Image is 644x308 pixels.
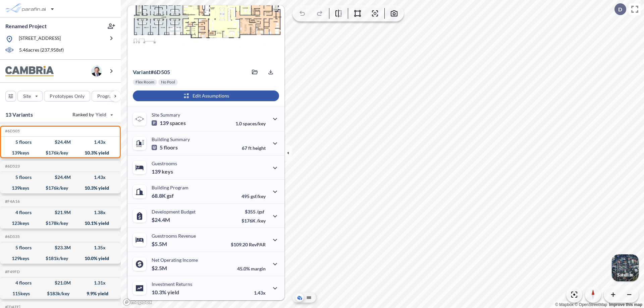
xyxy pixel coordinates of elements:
[296,294,304,302] button: Aerial View
[235,121,266,126] p: 1.0
[133,69,170,75] p: # 6d505
[162,168,173,175] span: keys
[4,164,20,169] h5: Click to copy the code
[152,257,198,263] p: Net Operating Income
[50,93,85,100] p: Prototypes Only
[152,112,180,118] p: Site Summary
[152,281,192,287] p: Investment Returns
[257,209,264,214] span: /gsf
[237,266,266,271] p: 45.0%
[612,254,639,281] button: Switcher ImageSatellite
[164,144,178,151] span: floors
[152,192,174,199] p: 68.8K
[19,47,64,54] p: 5.46 acres ( 237,958 sf)
[609,302,642,307] a: Improve this map
[152,265,168,271] p: $2.5M
[67,109,117,120] button: Ranked by Yield
[555,302,574,307] a: Mapbox
[242,145,266,151] p: 67
[4,129,20,133] h5: Click to copy the code
[91,66,102,76] img: user logo
[152,120,186,126] p: 139
[253,145,266,151] span: height
[152,289,179,296] p: 10.3%
[5,66,54,76] img: BrandImage
[257,218,266,224] span: /key
[133,90,279,101] button: Edit Assumptions
[231,242,266,247] p: $109.20
[305,294,313,302] button: Site Plan
[5,22,47,30] p: Renamed Project
[152,233,196,239] p: Guestrooms Revenue
[251,266,266,271] span: margin
[152,209,196,214] p: Development Budget
[152,185,189,190] p: Building Program
[44,91,90,102] button: Prototypes Only
[241,218,266,224] p: $176K
[152,241,168,247] p: $5.5M
[170,120,186,126] span: spaces
[241,193,266,199] p: 495
[152,161,177,166] p: Guestrooms
[612,254,639,281] img: Switcher Image
[96,111,107,118] span: Yield
[161,79,175,85] p: No Pool
[17,91,43,102] button: Site
[249,242,266,247] span: RevPAR
[575,302,607,307] a: OpenStreetMap
[136,79,154,85] p: Flex Room
[4,234,20,239] h5: Click to copy the code
[167,192,174,199] span: gsf
[5,111,33,119] p: 13 Variants
[152,144,178,151] p: 5
[92,91,128,102] button: Program
[19,35,61,43] p: [STREET_ADDRESS]
[248,145,252,151] span: ft
[97,93,116,100] p: Program
[152,136,190,142] p: Building Summary
[243,121,266,126] span: spaces/key
[123,298,152,306] a: Mapbox homepage
[254,290,266,296] p: 1.43x
[152,168,173,175] p: 139
[251,193,266,199] span: gsf/key
[4,199,20,204] h5: Click to copy the code
[133,69,151,75] span: Variant
[23,93,31,100] p: Site
[617,272,633,278] p: Satellite
[4,269,20,274] h5: Click to copy the code
[241,209,266,214] p: $355
[152,217,171,223] p: $24.4M
[618,6,622,12] p: D
[167,289,179,296] span: yield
